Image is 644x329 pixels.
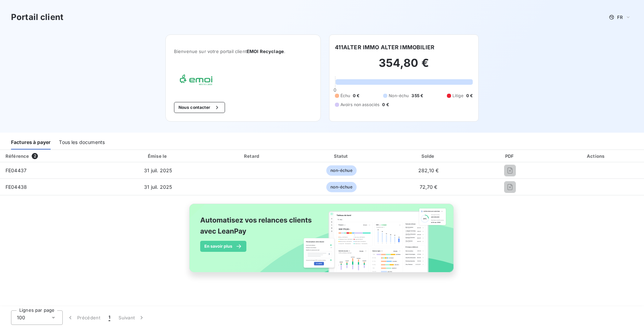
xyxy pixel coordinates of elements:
[17,314,25,321] span: 100
[110,153,206,160] div: Émise le
[299,153,384,160] div: Statut
[109,314,110,321] span: 1
[174,71,218,91] img: Company logo
[334,87,336,93] span: 0
[473,153,547,160] div: PDF
[144,167,172,173] span: 31 juil. 2025
[32,153,38,159] span: 2
[6,153,29,159] div: Référence
[114,310,149,325] button: Suivant
[11,11,63,23] h3: Portail client
[144,184,172,190] span: 31 juil. 2025
[11,135,51,150] div: Factures à payer
[353,93,359,99] span: 0 €
[340,93,350,99] span: Échu
[335,43,435,51] h6: 411ALTER IMMO ALTER IMMOBILIER
[420,184,438,190] span: 72,70 €
[326,165,356,176] span: non-échue
[183,199,461,284] img: banner
[382,102,389,108] span: 0 €
[63,310,104,325] button: Précédent
[418,167,439,173] span: 282,10 €
[104,310,114,325] button: 1
[466,93,473,99] span: 0 €
[340,102,380,108] span: Avoirs non associés
[174,49,312,54] span: Bienvenue sur votre portail client .
[389,93,409,99] span: Non-échu
[617,14,623,20] span: FR
[326,182,356,192] span: non-échue
[387,153,470,160] div: Solde
[174,102,225,113] button: Nous contacter
[208,153,296,160] div: Retard
[335,56,473,77] h2: 354,80 €
[6,184,27,190] span: FE04438
[59,135,105,150] div: Tous les documents
[6,167,27,173] span: FE04437
[411,93,423,99] span: 355 €
[550,153,643,160] div: Actions
[452,93,463,99] span: Litige
[247,49,284,54] span: EMOI Recyclage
